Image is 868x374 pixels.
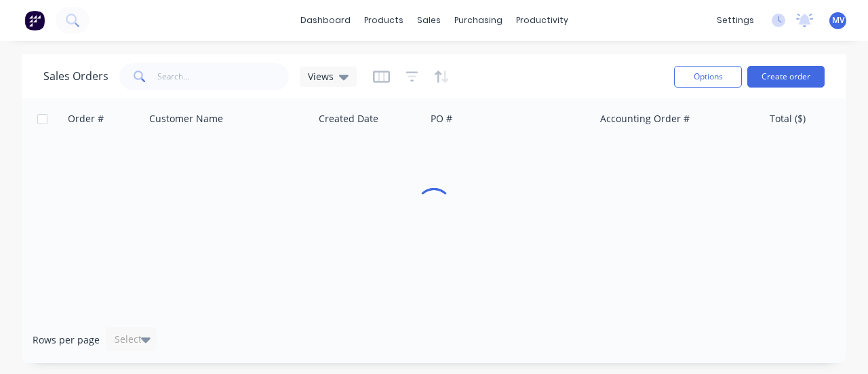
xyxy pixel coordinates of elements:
[115,333,150,346] div: Select...
[509,10,575,31] div: productivity
[600,112,690,126] div: Accounting Order #
[68,112,104,126] div: Order #
[24,10,45,31] img: Factory
[157,63,290,90] input: Search...
[674,66,742,88] button: Options
[308,69,334,83] span: Views
[43,70,108,83] h1: Sales Orders
[431,112,452,126] div: PO #
[747,66,825,88] button: Create order
[770,112,806,126] div: Total ($)
[357,10,410,31] div: products
[149,112,223,126] div: Customer Name
[33,333,100,347] span: Rows per page
[410,10,448,31] div: sales
[448,10,509,31] div: purchasing
[832,14,844,26] span: MV
[710,10,761,31] div: settings
[294,10,357,31] a: dashboard
[319,112,378,126] div: Created Date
